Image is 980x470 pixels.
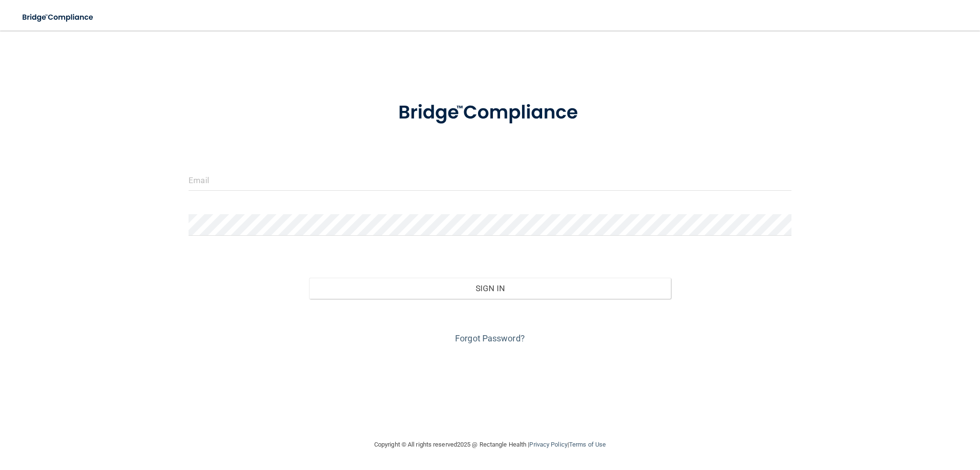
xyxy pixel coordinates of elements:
img: bridge_compliance_login_screen.278c3ca4.svg [379,88,601,138]
a: Privacy Policy [529,441,567,448]
button: Sign In [309,278,671,299]
a: Forgot Password? [455,333,525,343]
input: Email [189,169,791,191]
img: bridge_compliance_login_screen.278c3ca4.svg [14,8,102,27]
div: Copyright © All rights reserved 2025 @ Rectangle Health | | [315,429,665,460]
a: Terms of Use [569,441,606,448]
